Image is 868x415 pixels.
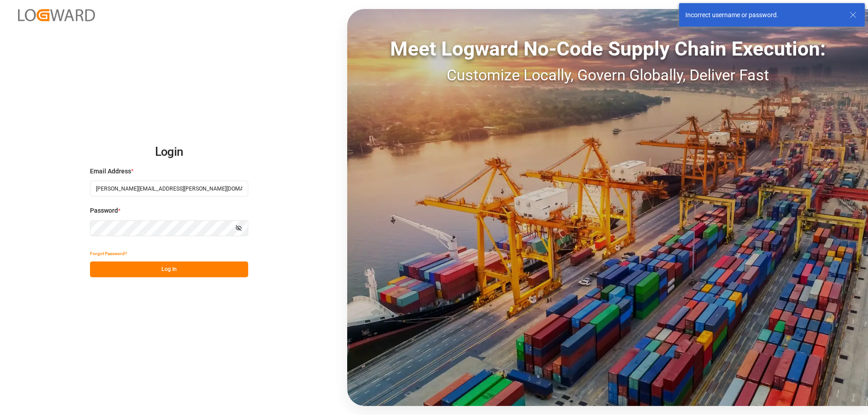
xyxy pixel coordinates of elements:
div: Meet Logward No-Code Supply Chain Execution: [347,34,868,64]
span: Email Address [90,167,131,176]
button: Forgot Password? [90,246,127,261]
span: Password [90,206,118,215]
div: Customize Locally, Govern Globally, Deliver Fast [347,64,868,87]
img: Logward_new_orange.png [18,9,95,21]
input: Enter your email [90,181,248,196]
button: Log In [90,261,248,277]
h2: Login [90,138,248,167]
div: Incorrect username or password. [685,10,841,20]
